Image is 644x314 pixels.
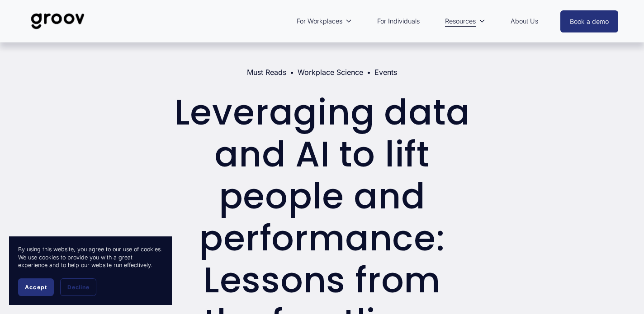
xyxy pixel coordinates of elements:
span: For Workplaces [297,15,342,27]
a: Book a demo [560,10,618,32]
a: folder dropdown [292,11,356,32]
a: Must Reads [247,68,286,77]
p: By using this website, you agree to our use of cookies. We use cookies to provide you with a grea... [18,245,163,269]
span: Decline [67,284,89,291]
span: Resources [445,15,476,27]
button: Decline [60,278,96,296]
span: Accept [25,284,47,291]
a: Events [374,68,397,77]
a: For Individuals [373,11,424,32]
img: Groov | Unlock Human Potential at Work and in Life [26,6,90,36]
a: folder dropdown [440,11,490,32]
a: About Us [506,11,543,32]
a: Workplace Science [298,68,363,77]
section: Cookie banner [9,236,172,305]
button: Accept [18,278,54,296]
